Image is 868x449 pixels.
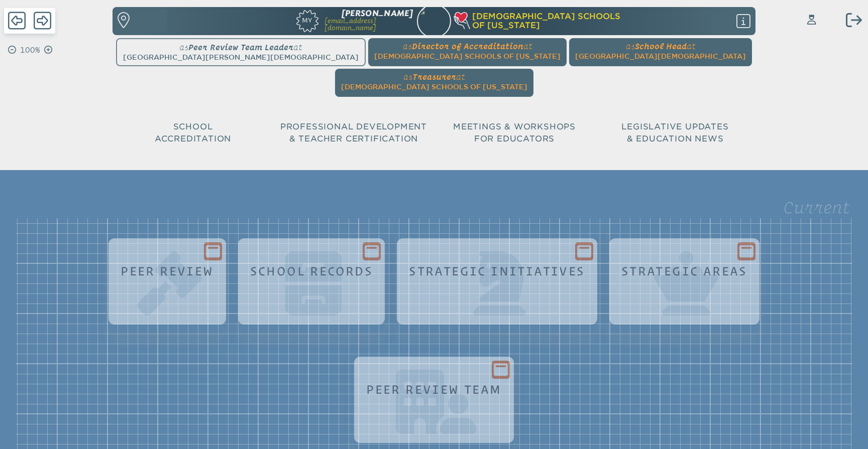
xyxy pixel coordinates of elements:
[455,12,700,31] h1: [DEMOGRAPHIC_DATA] Schools of [US_STATE]
[249,8,318,32] a: My
[456,72,465,81] span: at
[374,52,561,60] span: [DEMOGRAPHIC_DATA] Schools of [US_STATE]
[575,52,746,60] span: [GEOGRAPHIC_DATA][DEMOGRAPHIC_DATA]
[621,122,728,143] span: Legislative Updates & Education News
[121,264,213,278] h1: Peer Review
[34,11,51,31] span: Forward
[403,42,412,51] span: as
[280,122,427,143] span: Professional Development & Teacher Certification
[687,42,695,51] span: at
[366,383,501,396] h1: Peer Review Team
[324,18,413,31] p: [EMAIL_ADDRESS][DOMAIN_NAME]
[8,11,26,31] span: Back
[341,83,527,91] span: [DEMOGRAPHIC_DATA] Schools of [US_STATE]
[342,9,413,18] span: [PERSON_NAME]
[412,72,456,81] span: Treasurer
[296,10,318,24] span: My
[412,3,455,45] img: e7de8bb8-b992-4648-920f-7711a3c027e9
[403,72,412,81] span: as
[337,69,531,93] a: asTreasurerat[DEMOGRAPHIC_DATA] Schools of [US_STATE]
[324,10,413,32] a: [PERSON_NAME][EMAIL_ADDRESS][DOMAIN_NAME]
[635,42,687,51] span: School Head
[523,42,532,51] span: at
[18,44,42,56] p: 100%
[783,198,850,217] legend: Current
[621,264,747,278] h1: Strategic Areas
[409,264,585,278] h1: Strategic Initiatives
[626,42,635,51] span: as
[370,38,565,62] a: asDirector of Accreditationat[DEMOGRAPHIC_DATA] Schools of [US_STATE]
[412,42,523,51] span: Director of Accreditation
[250,264,373,278] h1: School Records
[571,38,750,62] a: asSchool Headat[GEOGRAPHIC_DATA][DEMOGRAPHIC_DATA]
[453,122,576,143] span: Meetings & Workshops for Educators
[455,12,700,31] a: [DEMOGRAPHIC_DATA] Schoolsof [US_STATE]
[453,12,470,29] img: csf-heart-hand-light-thick-100.png
[455,12,754,31] div: Christian Schools of Florida
[155,122,231,143] span: School Accreditation
[131,12,163,29] p: Find a school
